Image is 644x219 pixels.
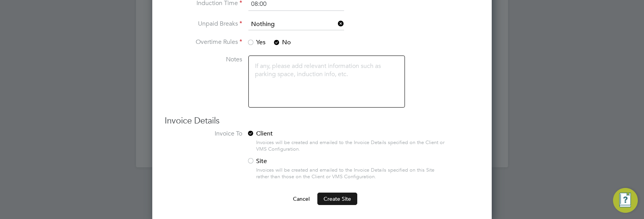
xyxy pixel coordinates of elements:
input: Select one [248,19,344,30]
label: Site [247,157,439,165]
label: Unpaid Breaks [165,20,242,28]
label: Client [247,130,439,138]
h3: Invoice Details [165,115,479,127]
label: Overtime Rules [165,38,242,46]
label: Invoice To [165,130,242,138]
div: Invoices will be created and emailed to the Invoice Details specified on the Client or VMS Config... [256,139,444,153]
span: Create Site [324,195,351,202]
button: Create Site [317,193,357,205]
button: Engage Resource Center [613,188,638,213]
button: Cancel [287,193,316,205]
div: Invoices will be created and emailed to the Invoice Details specified on this Site rather than th... [256,167,444,180]
span: No [273,38,291,46]
span: Yes [247,38,265,46]
label: Notes [165,56,242,64]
